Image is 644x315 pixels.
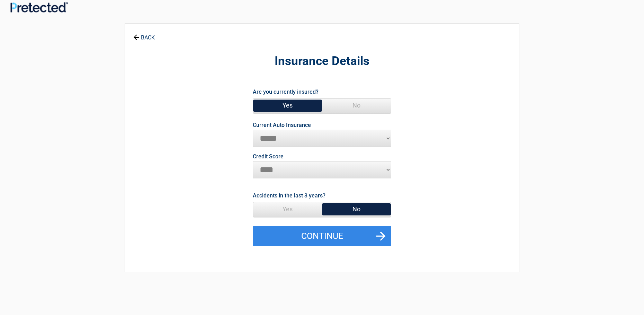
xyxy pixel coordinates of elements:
[322,99,391,112] span: No
[253,154,284,159] label: Credit Score
[253,202,322,216] span: Yes
[132,28,156,40] a: BACK
[322,202,391,216] span: No
[163,53,481,70] h2: Insurance Details
[253,191,325,200] label: Accidents in the last 3 years?
[253,122,311,128] label: Current Auto Insurance
[253,87,319,96] label: Are you currently insured?
[253,226,391,246] button: Continue
[10,2,68,12] img: Main Logo
[253,99,322,112] span: Yes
